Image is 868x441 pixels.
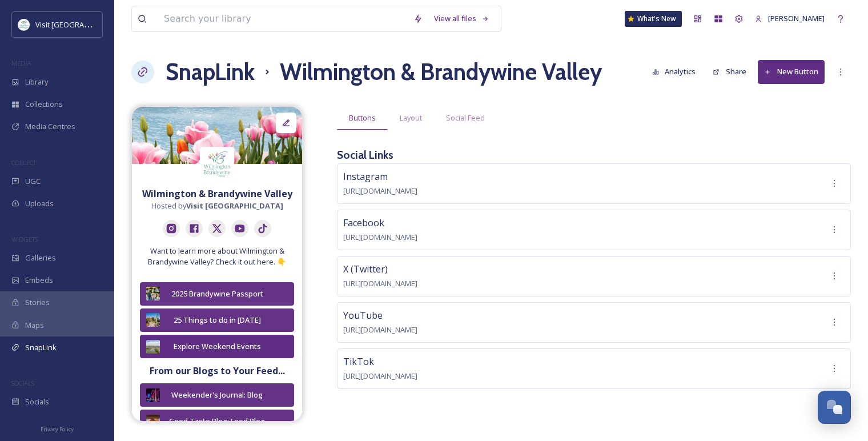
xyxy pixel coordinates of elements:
[11,158,36,167] span: COLLECT
[25,396,49,407] span: Socials
[146,388,160,402] img: 4ce0f75f-39aa-4041-aa5d-0d8d3aad094a.jpg
[343,278,417,288] span: [URL][DOMAIN_NAME]
[166,315,268,326] div: 25 Things to do in [DATE]
[646,61,708,83] a: Analytics
[18,19,30,30] img: download%20%281%29.jpeg
[446,113,485,123] span: Social Feed
[343,309,383,322] span: YouTube
[166,288,268,299] div: 2025 Brandywine Passport
[41,422,74,435] a: Privacy Policy
[343,217,384,229] span: Facebook
[25,99,63,110] span: Collections
[25,320,44,331] span: Maps
[343,263,388,275] span: X (Twitter)
[343,170,388,183] span: Instagram
[146,313,160,327] img: 698d4f68-f769-4066-88f4-a19765222448.jpg
[11,379,34,387] span: SOCIALS
[25,121,75,132] span: Media Centres
[140,308,294,332] button: 25 Things to do in [DATE]
[343,324,417,335] span: [URL][DOMAIN_NAME]
[646,61,702,83] button: Analytics
[166,390,268,400] div: Weekender's Journal: Blog
[140,335,294,358] button: Explore Weekend Events
[35,19,124,30] span: Visit [GEOGRAPHIC_DATA]
[343,186,417,196] span: [URL][DOMAIN_NAME]
[343,371,417,381] span: [URL][DOMAIN_NAME]
[337,147,393,163] h3: Social Links
[140,410,294,433] button: Good Taste Blog: Food Blog
[166,341,268,352] div: Explore Weekend Events
[140,383,294,407] button: Weekender's Journal: Blog
[400,113,422,123] span: Layout
[150,364,285,377] strong: From our Blogs to Your Feed...
[166,55,255,89] a: SnapLink
[11,235,38,243] span: WIDGETS
[151,201,283,211] span: Hosted by
[25,176,41,187] span: UGC
[186,201,283,211] strong: Visit [GEOGRAPHIC_DATA]
[41,426,74,433] span: Privacy Policy
[428,7,495,30] a: View all files
[11,59,31,67] span: MEDIA
[25,77,48,87] span: Library
[349,113,376,123] span: Buttons
[707,61,752,83] button: Share
[280,55,602,89] h1: Wilmington & Brandywine Valley
[343,355,374,368] span: TikTok
[138,246,296,267] span: Want to learn more about Wilmington & Brandywine Valley? Check it out here. 👇
[768,13,825,23] span: [PERSON_NAME]
[343,232,417,242] span: [URL][DOMAIN_NAME]
[158,6,408,31] input: Search your library
[146,340,160,354] img: c5bf8e2f-d3cb-4c78-a737-8626b2e44128.jpg
[625,11,682,27] a: What's New
[25,275,53,286] span: Embeds
[25,297,50,308] span: Stories
[25,342,57,353] span: SnapLink
[132,107,302,164] img: 49b7db1d-76c9-4042-9e9f-e71dc19abb05.jpg
[818,391,851,424] button: Open Chat
[140,282,294,306] button: 2025 Brandywine Passport
[166,416,268,427] div: Good Taste Blog: Food Blog
[146,287,160,300] img: 5e9623b6-5b9f-47ea-b114-7c7bace7133b.jpg
[749,7,830,30] a: [PERSON_NAME]
[25,252,56,263] span: Galleries
[758,60,825,83] button: New Button
[25,198,54,209] span: Uploads
[200,147,234,181] img: download%20%281%29.jpeg
[146,415,160,428] img: f1274bd1-ede1-4a1c-aa49-7a4eb2566780.jpg
[142,187,292,200] strong: Wilmington & Brandywine Valley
